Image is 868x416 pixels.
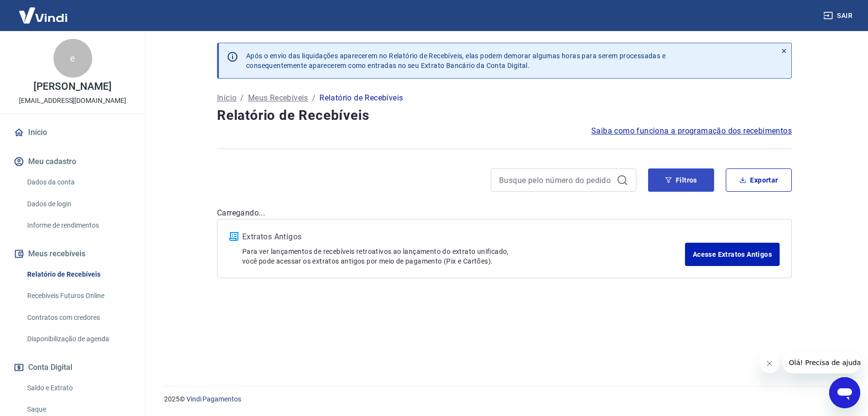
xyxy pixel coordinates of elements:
[240,92,244,104] p: /
[186,395,241,403] a: Vindi Pagamentos
[23,194,134,214] a: Dados de login
[12,0,75,30] img: Vindi
[12,151,134,172] button: Meu cadastro
[53,39,92,78] div: e
[685,243,780,266] a: Acesse Extratos Antigos
[23,216,134,235] a: Informe de rendimentos
[6,7,82,15] span: Olá! Precisa de ajuda?
[23,286,134,306] a: Recebíveis Futuros Online
[23,329,134,349] a: Disponibilização de agenda
[23,172,134,192] a: Dados da conta
[23,378,134,398] a: Saldo e Extrato
[312,92,316,104] p: /
[23,308,134,328] a: Contratos com credores
[23,265,134,284] a: Relatório de Recebíveis
[783,352,860,373] iframe: Mensagem da empresa
[242,231,685,243] p: Extratos Antigos
[217,106,792,125] h4: Relatório de Recebíveis
[248,92,308,104] a: Meus Recebíveis
[229,232,238,241] img: ícone
[12,122,134,143] a: Início
[164,394,845,404] p: 2025 ©
[760,354,779,373] iframe: Fechar mensagem
[821,7,856,25] button: Sair
[499,173,613,187] input: Busque pelo número do pedido
[726,168,792,192] button: Exportar
[648,168,714,192] button: Filtros
[33,82,111,92] p: [PERSON_NAME]
[217,92,236,104] a: Início
[217,207,792,219] p: Carregando...
[246,51,666,70] p: Após o envio das liquidações aparecerem no Relatório de Recebíveis, elas podem demorar algumas ho...
[319,92,403,104] p: Relatório de Recebíveis
[591,125,792,137] a: Saiba como funciona a programação dos recebimentos
[12,243,134,265] button: Meus recebíveis
[12,357,134,378] button: Conta Digital
[829,377,860,408] iframe: Botão para abrir a janela de mensagens
[19,96,126,106] p: [EMAIL_ADDRESS][DOMAIN_NAME]
[242,247,685,266] p: Para ver lançamentos de recebíveis retroativos ao lançamento do extrato unificado, você pode aces...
